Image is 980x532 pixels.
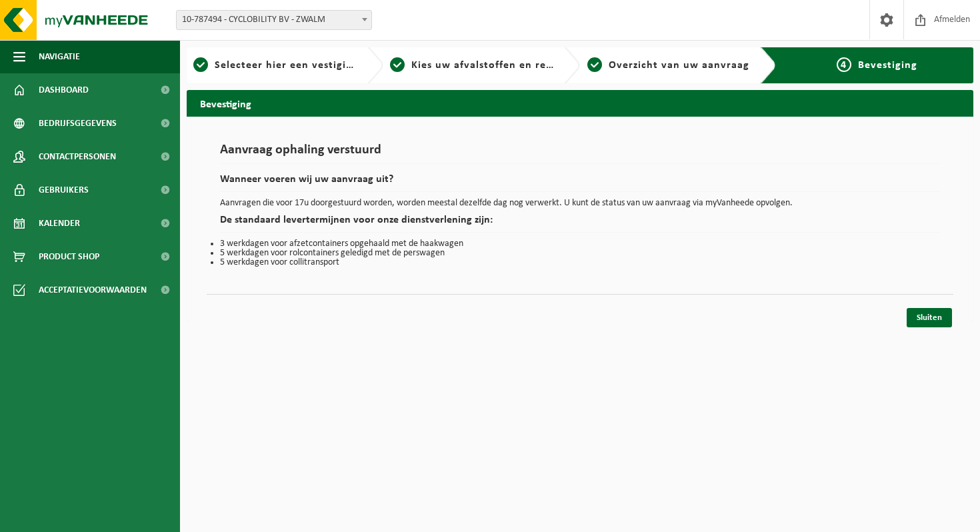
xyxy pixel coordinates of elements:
li: 3 werkdagen voor afzetcontainers opgehaald met de haakwagen [220,239,940,249]
span: Bedrijfsgegevens [39,107,117,140]
span: Acceptatievoorwaarden [39,273,147,307]
span: 10-787494 - CYCLOBILITY BV - ZWALM [177,11,371,29]
span: Overzicht van uw aanvraag [609,60,749,71]
li: 5 werkdagen voor rolcontainers geledigd met de perswagen [220,249,940,258]
p: Aanvragen die voor 17u doorgestuurd worden, worden meestal dezelfde dag nog verwerkt. U kunt de s... [220,199,940,208]
span: 2 [390,57,405,72]
span: Dashboard [39,73,89,107]
h2: Bevestiging [187,90,973,116]
a: 3Overzicht van uw aanvraag [587,57,750,73]
a: 1Selecteer hier een vestiging [193,57,357,73]
h1: Aanvraag ophaling verstuurd [220,143,940,164]
li: 5 werkdagen voor collitransport [220,258,940,267]
span: Kies uw afvalstoffen en recipiënten [411,60,595,71]
h2: Wanneer voeren wij uw aanvraag uit? [220,174,940,192]
span: 3 [587,57,602,72]
a: Sluiten [907,308,952,327]
span: Gebruikers [39,173,89,207]
span: 1 [193,57,208,72]
span: 10-787494 - CYCLOBILITY BV - ZWALM [176,10,372,30]
span: Product Shop [39,240,99,273]
span: Kalender [39,207,80,240]
h2: De standaard levertermijnen voor onze dienstverlening zijn: [220,215,940,233]
span: Selecteer hier een vestiging [215,60,359,71]
span: 4 [837,57,851,72]
span: Contactpersonen [39,140,116,173]
span: Navigatie [39,40,80,73]
span: Bevestiging [858,60,917,71]
a: 2Kies uw afvalstoffen en recipiënten [390,57,553,73]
